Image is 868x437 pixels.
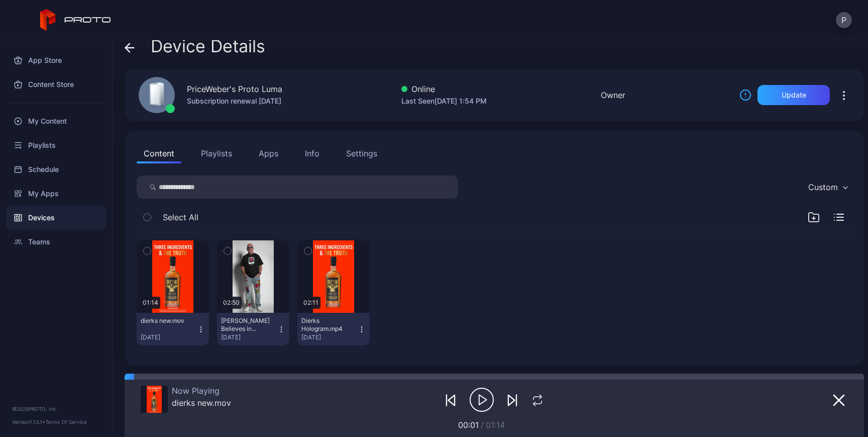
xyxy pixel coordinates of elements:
[137,143,181,163] button: Content
[297,313,370,345] button: Dierks Hologram.mp4[DATE]
[782,91,806,99] div: Update
[151,37,265,56] span: Device Details
[217,313,289,345] button: [PERSON_NAME] Believes in Proto.mp4[DATE]
[836,12,852,28] button: P
[194,143,239,163] button: Playlists
[757,85,830,105] button: Update
[141,317,196,325] div: dierks new.mov
[6,206,106,230] a: Devices
[221,317,276,333] div: Howie Mandel Believes in Proto.mp4
[346,147,377,159] div: Settings
[301,317,357,333] div: Dierks Hologram.mp4
[339,143,384,163] button: Settings
[6,133,106,157] a: Playlists
[6,109,106,133] a: My Content
[172,398,231,408] div: dierks new.mov
[458,420,479,430] span: 00:01
[298,143,327,163] button: Info
[187,83,282,95] div: PriceWeber's Proto Luma
[808,182,838,192] div: Custom
[163,211,198,223] span: Select All
[12,405,100,413] div: © 2025 PROTO, Inc.
[401,83,487,95] div: Online
[252,143,285,163] button: Apps
[401,95,487,107] div: Last Seen [DATE] 1:54 PM
[305,147,319,159] div: Info
[803,176,852,199] button: Custom
[221,333,277,341] div: [DATE]
[141,333,197,341] div: [DATE]
[137,313,209,345] button: dierks new.mov[DATE]
[172,386,231,396] div: Now Playing
[6,48,106,72] a: App Store
[601,89,625,101] div: Owner
[45,419,87,425] a: Terms Of Service
[486,420,505,430] span: 01:14
[6,157,106,182] a: Schedule
[6,72,106,97] a: Content Store
[301,333,358,341] div: [DATE]
[6,182,106,206] a: My Apps
[6,230,106,254] a: Teams
[12,419,45,425] span: Version 1.13.1 •
[481,420,484,430] span: /
[187,95,282,107] div: Subscription renewal [DATE]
